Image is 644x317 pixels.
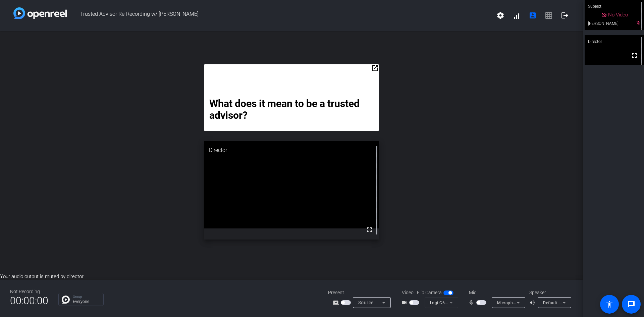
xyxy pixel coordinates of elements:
p: Everyone [73,300,100,304]
span: Source [358,300,374,305]
div: Present [328,289,395,296]
span: Flip Camera [417,289,442,296]
mat-icon: screen_share_outline [333,299,341,307]
span: Trusted Advisor Re-Recording w/ [PERSON_NAME] [67,7,492,23]
mat-icon: settings [496,11,504,19]
mat-icon: fullscreen [365,226,373,234]
mat-icon: logout [561,11,569,19]
mat-icon: accessibility [605,300,613,308]
div: Speaker [529,289,570,296]
span: Video [402,289,414,296]
mat-icon: volume_up [529,299,537,307]
strong: What does it mean to be a trusted advisor? [209,98,362,121]
p: Group [73,295,100,299]
span: No Video [608,12,628,18]
div: Not Recording [10,288,48,295]
mat-icon: open_in_new [371,64,379,72]
span: 00:00:00 [10,293,48,309]
mat-icon: mic_none [468,299,476,307]
div: Mic [462,289,529,296]
mat-icon: account_box [529,11,537,19]
mat-icon: fullscreen [630,51,638,59]
mat-icon: videocam_outline [401,299,409,307]
img: Chat Icon [62,296,70,304]
img: white-gradient.svg [13,7,67,19]
mat-icon: message [627,300,635,308]
button: signal_cellular_alt [508,7,525,23]
div: Director [585,35,644,48]
div: Director [204,141,379,159]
